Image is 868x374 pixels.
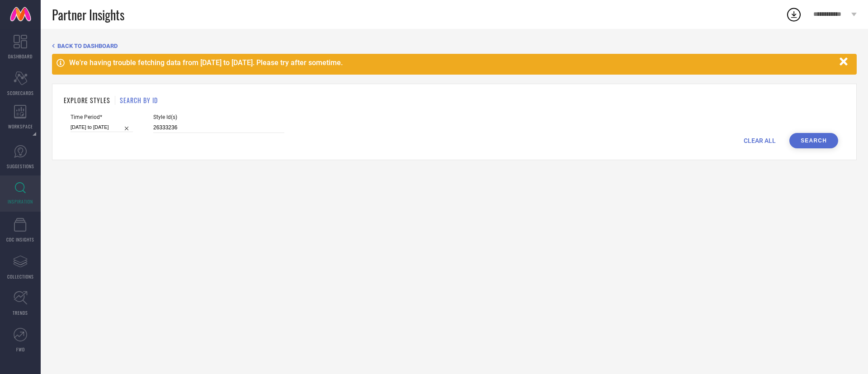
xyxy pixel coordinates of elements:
[71,123,133,132] input: Select time period
[52,5,124,24] span: Partner Insights
[57,43,118,49] span: BACK TO DASHBOARD
[13,309,28,316] span: TRENDS
[71,114,133,120] span: Time Period*
[7,90,34,96] span: SCORECARDS
[8,123,33,130] span: WORKSPACE
[789,133,838,148] button: Search
[153,114,284,120] span: Style Id(s)
[16,346,25,353] span: FWD
[8,53,33,60] span: DASHBOARD
[6,236,34,243] span: CDC INSIGHTS
[8,198,33,205] span: INSPIRATION
[786,6,802,23] div: Open download list
[120,95,158,105] h1: SEARCH BY ID
[64,95,110,105] h1: EXPLORE STYLES
[69,58,835,67] div: We're having trouble fetching data from [DATE] to [DATE]. Please try after sometime.
[7,163,34,170] span: SUGGESTIONS
[52,43,857,49] div: Back TO Dashboard
[153,123,284,133] input: Enter comma separated style ids e.g. 12345, 67890
[7,273,34,280] span: COLLECTIONS
[744,137,776,144] span: CLEAR ALL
